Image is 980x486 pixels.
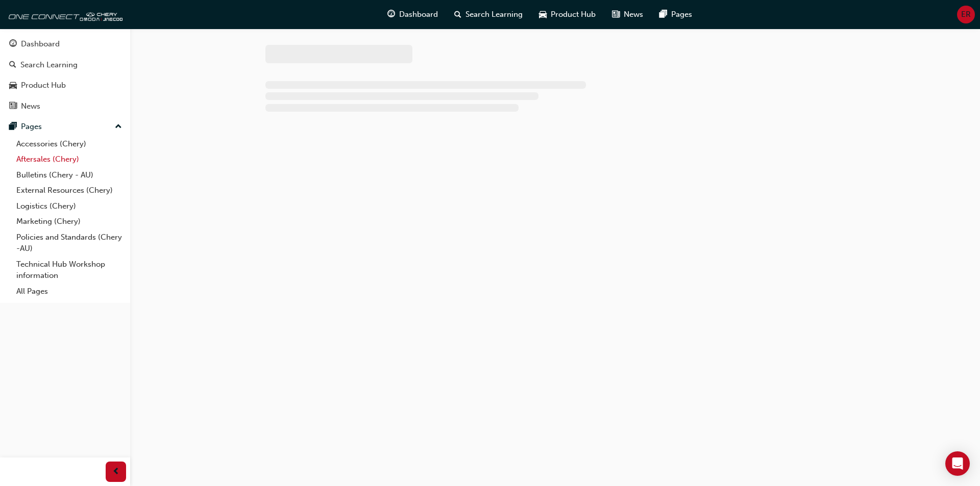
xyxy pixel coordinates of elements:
[387,8,395,21] span: guage-icon
[4,117,126,136] button: Pages
[21,38,60,50] div: Dashboard
[21,100,40,112] div: News
[945,451,970,476] div: Open Intercom Messenger
[5,4,122,24] img: oneconnect
[4,35,126,54] a: Dashboard
[4,33,126,117] button: DashboardSearch LearningProduct HubNews
[12,214,126,229] a: Marketing (Chery)
[9,122,17,132] span: pages-icon
[446,4,531,25] a: search-iconSearch Learning
[20,59,78,71] div: Search Learning
[12,257,126,284] a: Technical Hub Workshop information
[539,8,547,21] span: car-icon
[659,8,667,21] span: pages-icon
[957,6,975,23] button: ER
[379,4,446,25] a: guage-iconDashboard
[4,56,126,74] a: Search Learning
[115,120,122,134] span: up-icon
[671,9,692,20] span: Pages
[961,9,971,20] span: ER
[9,40,17,49] span: guage-icon
[531,4,604,25] a: car-iconProduct Hub
[12,183,126,198] a: External Resources (Chery)
[12,136,126,152] a: Accessories (Chery)
[12,167,126,183] a: Bulletins (Chery - AU)
[454,8,461,21] span: search-icon
[551,9,596,20] span: Product Hub
[21,121,42,133] div: Pages
[12,284,126,299] a: All Pages
[612,8,620,21] span: news-icon
[12,229,126,257] a: Policies and Standards (Chery -AU)
[4,76,126,95] a: Product Hub
[604,4,651,25] a: news-iconNews
[12,198,126,214] a: Logistics (Chery)
[624,9,643,20] span: News
[399,9,438,20] span: Dashboard
[651,4,700,25] a: pages-iconPages
[9,61,16,70] span: search-icon
[12,151,126,167] a: Aftersales (Chery)
[9,81,17,90] span: car-icon
[9,102,17,111] span: news-icon
[4,97,126,116] a: News
[465,9,523,20] span: Search Learning
[21,80,66,91] div: Product Hub
[112,466,120,478] span: prev-icon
